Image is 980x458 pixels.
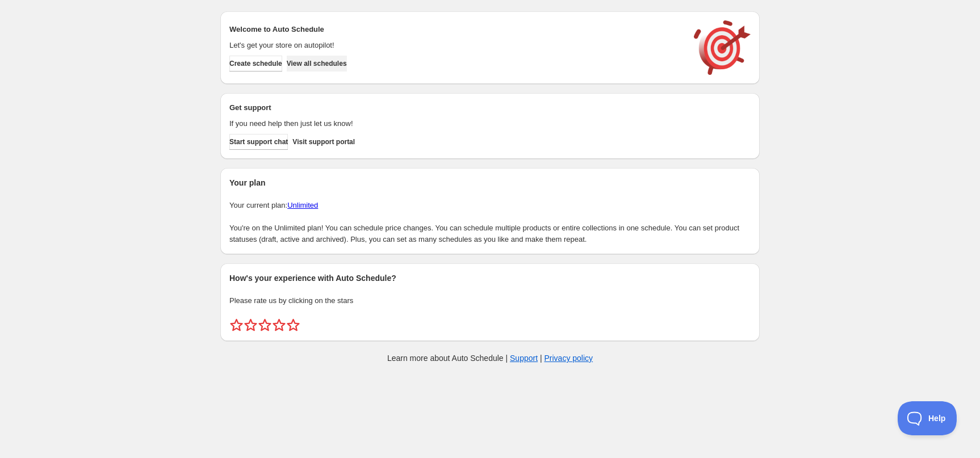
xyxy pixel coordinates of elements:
p: Learn more about Auto Schedule | | [387,352,593,364]
a: Support [510,354,538,363]
span: Create schedule [229,59,282,68]
iframe: Toggle Customer Support [898,401,957,435]
h2: Welcome to Auto Schedule [229,24,682,35]
span: View all schedules [287,59,347,68]
button: Create schedule [229,56,282,72]
button: View all schedules [287,56,347,72]
p: Let's get your store on autopilot! [229,40,682,51]
p: Please rate us by clicking on the stars [229,295,751,306]
p: If you need help then just let us know! [229,118,682,129]
h2: Your plan [229,177,751,188]
p: You're on the Unlimited plan! You can schedule price changes. You can schedule multiple products ... [229,222,751,245]
a: Start support chat [229,134,288,150]
p: Your current plan: [229,200,751,211]
a: Privacy policy [545,354,593,363]
span: Visit support portal [292,137,355,146]
a: Visit support portal [292,134,355,150]
h2: How's your experience with Auto Schedule? [229,272,751,284]
a: Unlimited [287,201,318,209]
span: Start support chat [229,137,288,146]
h2: Get support [229,102,682,114]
